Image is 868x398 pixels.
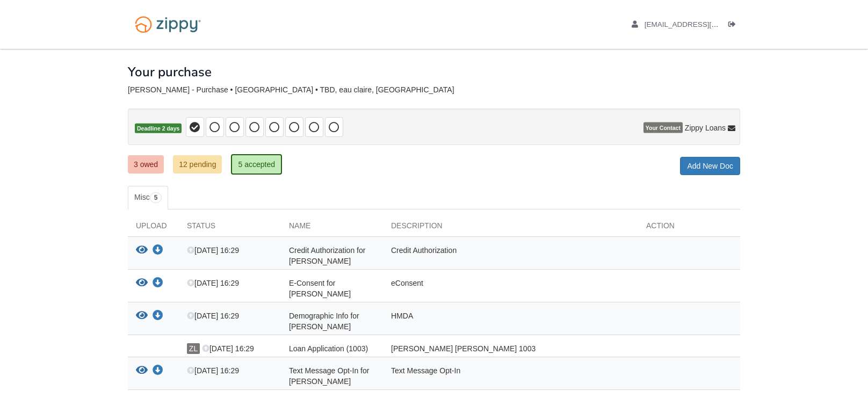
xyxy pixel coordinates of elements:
[153,247,163,255] a: Download Credit Authorization for sara hurlburt
[187,312,239,320] span: [DATE] 16:29
[680,157,740,175] a: Add New Doc
[128,186,168,209] a: Misc
[153,312,163,321] a: Download Demographic Info for sara hurlburt
[383,343,638,354] div: [PERSON_NAME] [PERSON_NAME] 1003
[645,20,768,28] span: hurlprincess2017@gmail.com
[187,366,239,375] span: [DATE] 16:29
[632,20,768,31] a: edit profile
[638,220,740,236] div: Action
[202,344,254,353] span: [DATE] 16:29
[187,343,200,354] span: ZL
[383,278,638,299] div: eConsent
[173,155,222,173] a: 12 pending
[128,220,179,236] div: Upload
[728,20,740,31] a: Log out
[383,245,638,266] div: Credit Authorization
[136,365,148,377] button: View Text Message Opt-In for sara hurlburt
[128,65,212,79] h1: Your purchase
[187,279,239,287] span: [DATE] 16:29
[150,192,162,203] span: 5
[383,365,638,387] div: Text Message Opt-In
[289,246,365,265] span: Credit Authorization for [PERSON_NAME]
[383,220,638,236] div: Description
[281,220,383,236] div: Name
[685,122,726,133] span: Zippy Loans
[128,11,208,38] img: Logo
[179,220,281,236] div: Status
[128,155,164,173] a: 3 owed
[128,85,740,95] div: [PERSON_NAME] - Purchase • [GEOGRAPHIC_DATA] • TBD, eau claire, [GEOGRAPHIC_DATA]
[231,154,282,175] a: 5 accepted
[135,124,182,134] span: Deadline 2 days
[383,310,638,332] div: HMDA
[136,278,148,289] button: View E-Consent for sara hurlburt
[187,246,239,255] span: [DATE] 16:29
[289,279,351,298] span: E-Consent for [PERSON_NAME]
[643,122,683,133] span: Your Contact
[153,279,163,288] a: Download E-Consent for sara hurlburt
[289,344,368,353] span: Loan Application (1003)
[136,310,148,322] button: View Demographic Info for sara hurlburt
[136,245,148,256] button: View Credit Authorization for sara hurlburt
[153,367,163,375] a: Download Text Message Opt-In for sara hurlburt
[289,366,369,386] span: Text Message Opt-In for [PERSON_NAME]
[289,312,359,331] span: Demographic Info for [PERSON_NAME]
